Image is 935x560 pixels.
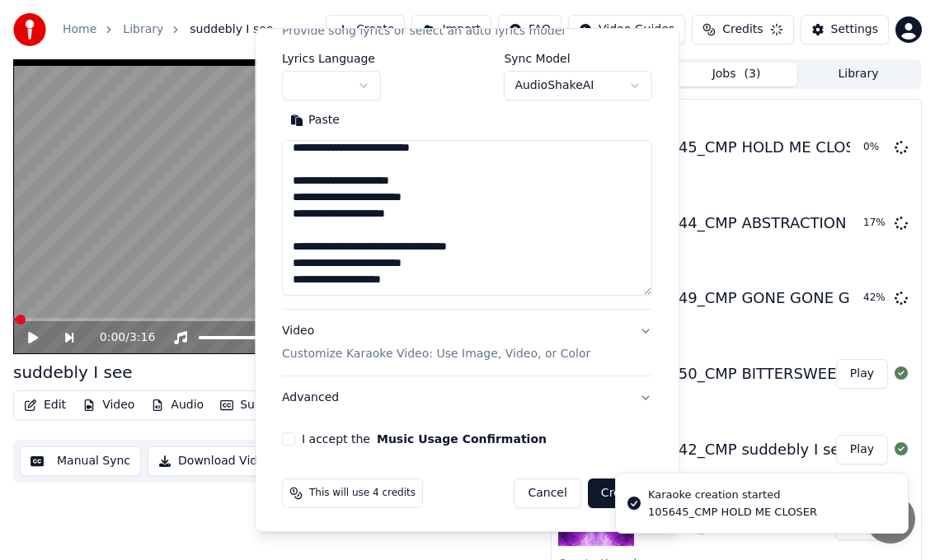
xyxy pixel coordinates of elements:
[282,53,652,309] div: LyricsProvide song lyrics or select an auto lyrics model
[377,433,547,445] button: I accept the
[309,487,416,500] span: This will use 4 credits
[282,346,590,362] p: Customize Karaoke Video: Use Image, Video, or Color
[282,323,590,362] div: Video
[282,107,348,133] button: Paste
[282,376,652,419] button: Advanced
[514,478,581,508] button: Cancel
[588,478,653,508] button: Create
[302,433,547,445] label: I accept the
[505,53,653,64] label: Sync Model
[282,53,381,64] label: Lyrics Language
[282,310,652,376] button: VideoCustomize Karaoke Video: Use Image, Video, or Color
[282,23,565,40] p: Provide song lyrics or select an auto lyrics model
